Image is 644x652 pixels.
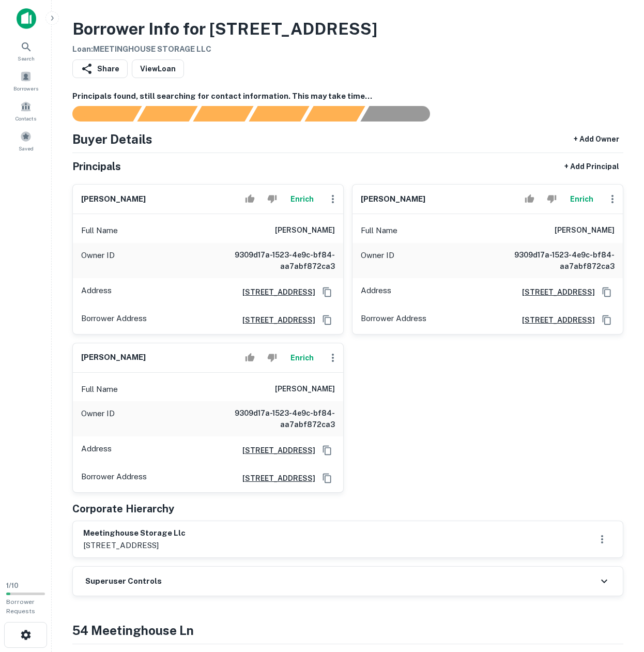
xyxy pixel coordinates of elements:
h6: meetinghouse storage llc [83,527,186,539]
h6: Loan : MEETINGHOUSE STORAGE LLC [72,43,377,55]
img: capitalize-icon.png [17,8,36,29]
p: Owner ID [81,407,115,430]
a: ViewLoan [132,59,184,78]
button: Copy Address [319,312,335,328]
span: Contacts [16,114,36,123]
a: [STREET_ADDRESS] [514,286,595,298]
button: + Add Owner [570,130,623,148]
h3: Borrower Info for [STREET_ADDRESS] [72,17,377,41]
div: Principals found, still searching for contact information. This may take time... [304,106,365,122]
button: Copy Address [319,284,335,300]
span: Borrowers [13,84,38,93]
h6: [PERSON_NAME] [275,383,335,396]
h6: 9309d17a-1523-4e9c-bf84-aa7abf872ca3 [490,249,615,272]
h6: [PERSON_NAME] [555,224,615,237]
button: Enrich [565,189,598,209]
h4: Buyer Details [72,130,152,148]
h6: 9309d17a-1523-4e9c-bf84-aa7abf872ca3 [211,249,335,272]
a: [STREET_ADDRESS] [514,314,595,326]
span: Search [18,54,35,63]
h5: Principals [72,159,121,174]
div: Principals found, AI now looking for contact information... [249,106,309,122]
div: AI fulfillment process complete. [361,106,442,122]
h6: [PERSON_NAME] [361,193,425,205]
h6: [PERSON_NAME] [275,224,335,237]
span: Saved [19,144,34,153]
p: Full Name [361,224,397,237]
a: Borrowers [3,67,49,95]
button: Copy Address [599,284,615,300]
h6: [PERSON_NAME] [81,193,146,205]
button: Reject [263,347,281,368]
a: [STREET_ADDRESS] [234,286,315,298]
button: Accept [241,189,259,209]
a: Search [3,37,49,65]
button: Share [72,59,128,78]
h6: Principals found, still searching for contact information. This may take time... [72,90,623,102]
h4: 54 meetinghouse ln [72,621,623,640]
h6: Superuser Controls [85,575,162,587]
p: Borrower Address [361,312,426,328]
p: Borrower Address [81,471,147,486]
button: Accept [520,189,539,209]
p: Borrower Address [81,312,147,328]
button: Copy Address [319,443,335,458]
button: Reject [263,189,281,209]
a: [STREET_ADDRESS] [234,314,315,326]
button: Copy Address [599,312,615,328]
a: Saved [3,127,49,155]
button: + Add Principal [560,157,623,176]
button: Copy Address [319,471,335,486]
p: Full Name [81,224,118,237]
p: Owner ID [81,249,115,272]
button: Accept [241,347,259,368]
p: Full Name [81,383,118,396]
button: Reject [543,189,561,209]
iframe: Chat Widget [592,569,644,619]
p: Address [81,284,112,300]
button: Enrich [285,189,318,209]
p: Owner ID [361,249,394,272]
div: Documents found, AI parsing details... [193,106,253,122]
a: [STREET_ADDRESS] [234,473,315,484]
span: Borrower Requests [6,598,35,615]
p: Address [361,284,391,300]
button: Enrich [285,347,318,368]
a: Contacts [3,97,49,125]
p: [STREET_ADDRESS] [83,539,186,552]
h5: Corporate Hierarchy [72,501,174,517]
a: [STREET_ADDRESS] [234,445,315,456]
div: Your request is received and processing... [137,106,197,122]
span: 1 / 10 [6,582,19,589]
div: Sending borrower request to AI... [60,106,137,122]
p: Address [81,443,112,458]
h6: 9309d17a-1523-4e9c-bf84-aa7abf872ca3 [211,407,335,430]
h6: [PERSON_NAME] [81,352,146,363]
